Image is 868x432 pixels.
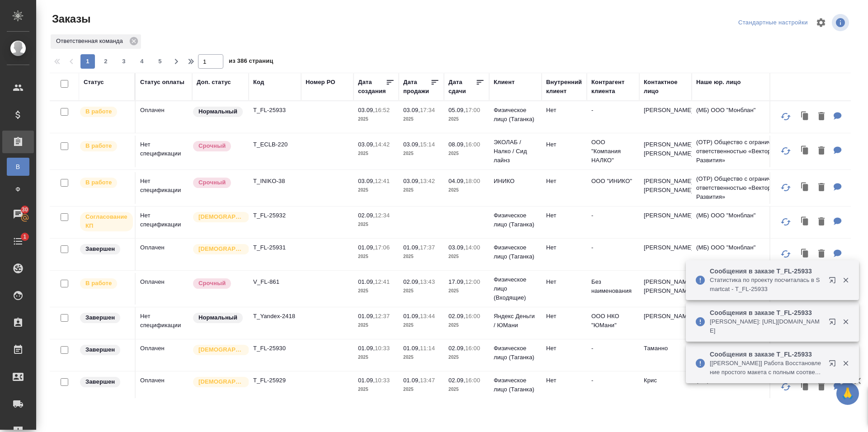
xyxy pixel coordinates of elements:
p: 11:14 [420,345,435,352]
p: 17:37 [420,244,435,251]
td: Крис [639,371,692,403]
p: Завершен [85,377,115,386]
div: Выставляется автоматически для первых 3 заказов нового контактного лица. Особое внимание [192,211,244,223]
button: 3 [117,54,131,69]
p: T_FL-25933 [253,106,297,115]
p: 16:00 [465,345,480,352]
div: Дата сдачи [448,78,476,96]
span: 3 [117,57,131,66]
p: 13:44 [420,313,435,319]
span: 5 [153,57,167,66]
p: V_FL-861 [253,277,297,286]
p: Ответственная команда [56,37,126,46]
p: Нет [546,243,582,252]
p: Нет [546,312,582,321]
p: T_Yandex-2418 [253,312,297,321]
p: 2025 [358,252,394,261]
p: - [591,106,635,115]
p: Нет [546,376,582,385]
span: Настроить таблицу [810,12,832,33]
p: 03.09, [358,107,375,113]
p: 16:00 [465,377,480,384]
p: [DEMOGRAPHIC_DATA] [198,244,244,254]
p: 13:47 [420,377,435,384]
p: 2025 [403,149,439,158]
span: Ф [11,185,25,194]
p: 2025 [403,186,439,195]
p: 03.09, [358,178,375,184]
p: Сообщения в заказе T_FL-25933 [710,350,823,359]
p: 03.09, [403,178,420,184]
td: Оплачен [136,273,192,305]
p: - [591,376,635,385]
a: 30 [2,203,34,225]
td: [PERSON_NAME] [639,307,692,339]
p: Физическое лицо (Таганка) [494,376,537,394]
p: 2025 [448,353,485,362]
p: T_FL-25930 [253,344,297,353]
button: Клонировать [797,108,814,126]
p: Сообщения в заказе T_FL-25933 [710,267,823,276]
p: 01.09, [358,345,375,352]
p: Завершен [85,313,115,322]
td: [PERSON_NAME] [639,101,692,133]
p: [PERSON_NAME]: [URL][DOMAIN_NAME] [710,317,823,335]
button: Удалить [814,178,829,197]
div: Ответственная команда [51,34,141,49]
p: 2025 [448,149,485,158]
button: 4 [135,54,149,69]
p: 17.09, [448,278,465,285]
p: Срочный [198,178,226,187]
p: 2025 [403,252,439,261]
td: [PERSON_NAME] [639,207,692,238]
span: 4 [135,57,149,66]
div: Контактное лицо [644,78,687,96]
td: Оплачен [136,239,192,270]
p: Без наименования [591,277,635,296]
p: 16:52 [375,107,390,113]
button: Обновить [775,211,797,233]
div: Дата создания [358,78,386,96]
td: (МБ) ООО "Монблан" [692,207,800,238]
button: Обновить [775,106,797,127]
button: Открыть в новой вкладке [823,313,845,334]
p: 01.09, [403,244,420,251]
p: 05.09, [448,107,465,113]
td: (МБ) ООО "Монблан" [692,239,800,270]
div: Код [253,78,264,87]
div: Выставляется автоматически, если на указанный объем услуг необходимо больше времени в стандартном... [192,140,244,152]
p: Сообщения в заказе T_FL-25933 [710,308,823,317]
button: Удалить [814,213,829,231]
span: 1 [18,232,32,241]
p: Физическое лицо (Таганка) [494,344,537,362]
p: Яндекс Деньги / ЮМани [494,312,537,330]
p: 10:33 [375,377,390,384]
p: 18:00 [465,178,480,184]
p: ООО "Компания НАЛКО" [591,138,635,165]
p: В работе [85,279,112,288]
p: 2025 [403,385,439,394]
p: 02.09, [358,212,375,219]
p: 2025 [358,220,394,229]
button: Удалить [814,245,829,263]
div: Выставляет ПМ после принятия заказа от КМа [79,106,130,118]
p: 2025 [448,252,485,261]
p: 08.09, [448,141,465,148]
td: Оплачен [136,339,192,371]
p: 03.09, [403,141,420,148]
p: Физическое лицо (Таганка) [494,106,537,124]
div: Выставляется автоматически для первых 3 заказов нового контактного лица. Особое внимание [192,243,244,255]
button: Клонировать [797,213,814,231]
p: 12:34 [375,212,390,219]
p: [[PERSON_NAME]] Работа Восстановление простого макета с полным соответствием оформлению оригинала... [710,359,823,377]
p: Завершен [85,244,115,254]
p: 2025 [448,321,485,330]
a: В [7,158,29,176]
div: Выставляется автоматически, если на указанный объем услуг необходимо больше времени в стандартном... [192,177,244,189]
span: Заказы [50,12,90,26]
div: Выставляет ПМ после принятия заказа от КМа [79,277,130,290]
p: Нет [546,140,582,149]
div: Выставляется автоматически, если на указанный объем услуг необходимо больше времени в стандартном... [192,277,244,290]
p: 2025 [358,385,394,394]
span: из 386 страниц [229,56,273,69]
